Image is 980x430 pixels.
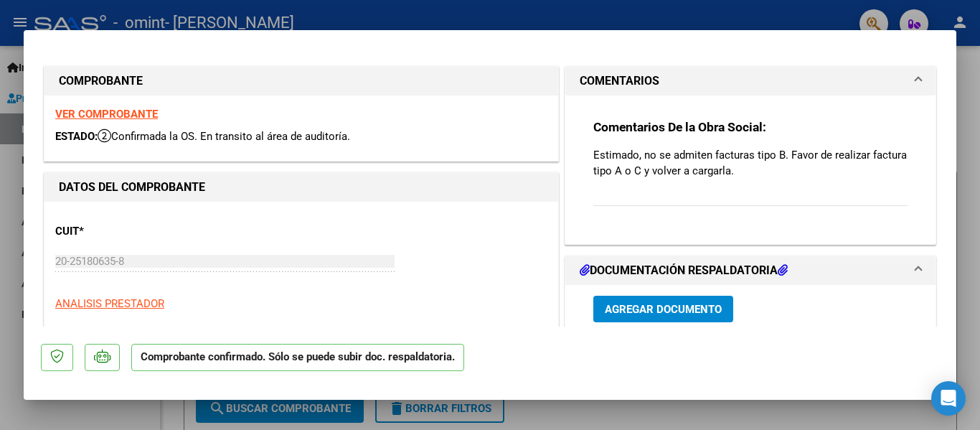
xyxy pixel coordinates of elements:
[593,120,766,134] strong: Comentarios De la Obra Social:
[55,108,158,121] a: VER COMPROBANTE
[98,130,350,143] span: Confirmada la OS. En transito al área de auditoría.
[931,381,966,416] div: Open Intercom Messenger
[565,95,936,244] div: COMENTARIOS
[593,147,908,179] p: Estimado, no se admiten facturas tipo B. Favor de realizar factura tipo A o C y volver a cargarla.
[565,256,936,285] mat-expansion-panel-header: DOCUMENTACIÓN RESPALDATORIA
[605,303,722,316] span: Agregar Documento
[131,344,464,372] p: Comprobante confirmado. Sólo se puede subir doc. respaldatoria.
[59,180,205,194] strong: DATOS DEL COMPROBANTE
[580,73,659,90] h1: COMENTARIOS
[55,223,203,240] p: CUIT
[565,67,936,95] mat-expansion-panel-header: COMENTARIOS
[55,130,98,143] span: ESTADO:
[580,262,788,279] h1: DOCUMENTACIÓN RESPALDATORIA
[59,74,143,88] strong: COMPROBANTE
[55,297,164,310] span: ANALISIS PRESTADOR
[593,296,733,322] button: Agregar Documento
